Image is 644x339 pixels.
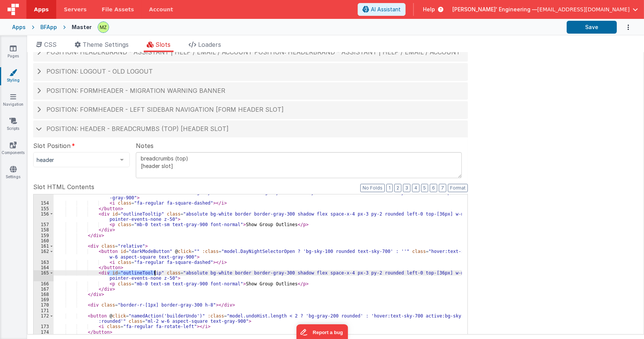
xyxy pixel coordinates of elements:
[567,21,617,34] button: Save
[421,184,428,192] button: 5
[198,41,221,48] span: Loaders
[452,6,638,13] button: [PERSON_NAME]' Engineering — [EMAIL_ADDRESS][DOMAIN_NAME]
[12,23,26,31] div: Apps
[155,41,171,48] span: Slots
[403,184,410,192] button: 3
[34,206,54,211] div: 155
[46,125,229,133] span: Position: header - breadcrumbs (top) [header slot]
[360,184,385,192] button: No Folds
[46,87,225,94] span: Position: formHeader - Migration warning banner
[34,308,54,313] div: 171
[448,184,468,192] button: Format
[37,156,114,164] span: header
[34,324,54,329] div: 173
[34,222,54,227] div: 157
[617,20,632,35] button: Options
[40,23,57,31] div: BFApp
[537,6,630,13] span: [EMAIL_ADDRESS][DOMAIN_NAME]
[34,249,54,259] div: 162
[34,200,54,206] div: 154
[44,41,57,48] span: CSS
[33,141,71,150] span: Slot Position
[72,23,92,31] div: Master
[394,184,401,192] button: 2
[412,184,420,192] button: 4
[34,243,54,249] div: 161
[358,3,406,16] button: AI Assistant
[34,238,54,243] div: 160
[98,22,109,32] img: 095be3719ea6209dc2162ba73c069c80
[34,281,54,287] div: 166
[64,6,86,13] span: Servers
[34,227,54,233] div: 158
[33,182,94,191] span: Slot HTML Contents
[46,106,284,113] span: Position: formHeader - Left Sidebar Navigation [form header slot]
[452,6,537,13] span: [PERSON_NAME]' Engineering —
[386,184,393,192] button: 1
[34,260,54,265] div: 163
[46,68,153,75] span: Position: logout - old logout
[46,48,460,56] span: Position: headerBrand - Assistant | Help / Email / Account Position: headerBrand - Assistant | He...
[102,6,134,13] span: File Assets
[34,292,54,297] div: 168
[423,6,435,13] span: Help
[371,6,401,13] span: AI Assistant
[34,211,54,222] div: 156
[34,6,49,13] span: Apps
[34,302,54,308] div: 170
[83,41,129,48] span: Theme Settings
[34,297,54,302] div: 169
[34,233,54,238] div: 159
[34,330,54,335] div: 174
[34,270,54,281] div: 165
[439,184,446,192] button: 7
[430,184,437,192] button: 6
[34,287,54,292] div: 167
[136,141,154,150] span: Notes
[34,313,54,324] div: 172
[34,265,54,270] div: 164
